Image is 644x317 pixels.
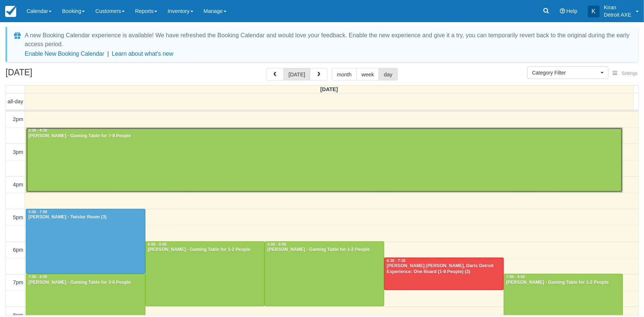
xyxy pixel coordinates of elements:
div: K [588,6,600,17]
span: 5pm [13,214,23,220]
div: [PERSON_NAME] - Twister Room (3) [28,214,143,220]
div: [PERSON_NAME] - Gaming Table for 1-2 People [506,280,621,286]
span: | [107,51,109,57]
button: Enable New Booking Calendar [25,50,104,58]
span: 7:00 - 9:00 [506,275,525,279]
button: [DATE] [283,68,310,80]
div: A new Booking Calendar experience is available! We have refreshed the Booking Calendar and would ... [25,31,630,49]
button: Settings [609,68,642,79]
h2: [DATE] [6,68,99,82]
span: Category Filter [532,69,599,76]
a: 5:00 - 7:00[PERSON_NAME] - Twister Room (3) [26,209,145,274]
span: 7pm [13,279,23,285]
div: [PERSON_NAME] [PERSON_NAME], Darts Detroit Experience: One Board (1-8 People) (3) [386,263,502,275]
a: 6:00 - 8:00[PERSON_NAME] - Gaming Table for 1-2 People [145,241,265,306]
span: 5:00 - 7:00 [28,210,47,214]
span: 3pm [13,149,23,155]
div: [PERSON_NAME] - Gaming Table for 1-2 People [267,247,382,253]
span: 6:30 - 7:30 [387,259,406,263]
span: 7:00 - 9:00 [28,275,47,279]
button: Category Filter [527,66,609,79]
div: [PERSON_NAME] - Gaming Table for 3-6 People [28,280,143,286]
span: 6pm [13,247,23,253]
button: week [357,68,379,80]
div: [PERSON_NAME] - Gaming Table for 7-8 People [28,133,621,139]
img: checkfront-main-nav-mini-logo.png [5,6,16,17]
span: Settings [622,71,638,76]
a: Learn about what's new [112,51,173,57]
p: Detroit AXE [604,11,631,18]
span: 4pm [13,182,23,187]
span: [DATE] [320,86,338,92]
div: [PERSON_NAME] - Gaming Table for 1-2 People [148,247,263,253]
span: all-day [8,99,23,104]
a: 2:30 - 4:30[PERSON_NAME] - Gaming Table for 7-8 People [26,127,623,192]
span: 2pm [13,116,23,122]
span: 6:00 - 8:00 [148,242,167,247]
p: Kiran [604,4,631,11]
span: 6:00 - 8:00 [267,242,286,247]
button: month [332,68,357,80]
a: 6:00 - 8:00[PERSON_NAME] - Gaming Table for 1-2 People [265,241,384,306]
span: Help [566,8,578,14]
i: Help [560,8,565,14]
a: 6:30 - 7:30[PERSON_NAME] [PERSON_NAME], Darts Detroit Experience: One Board (1-8 People) (3) [384,258,504,290]
span: 2:30 - 4:30 [28,128,47,132]
button: day [379,68,397,80]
